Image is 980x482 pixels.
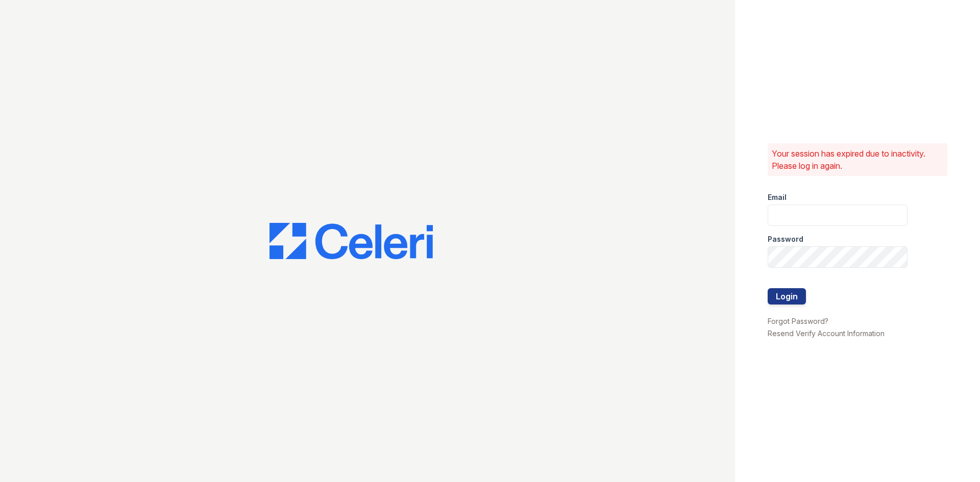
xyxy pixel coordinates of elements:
[768,234,803,244] label: Password
[269,223,433,260] img: CE_Logo_Blue-a8612792a0a2168367f1c8372b55b34899dd931a85d93a1a3d3e32e68fde9ad4.png
[772,147,943,172] p: Your session has expired due to inactivity. Please log in again.
[768,192,787,202] label: Email
[768,329,885,338] a: Resend Verify Account Information
[768,317,828,325] a: Forgot Password?
[768,288,806,305] button: Login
